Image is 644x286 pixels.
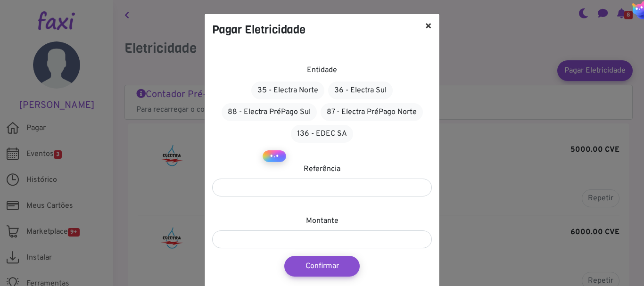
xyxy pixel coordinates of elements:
[307,65,337,76] label: Entidade
[222,103,317,121] a: 88 - Electra PréPago Sul
[284,256,360,277] button: Confirmar
[304,163,340,175] label: Referência
[306,215,339,227] label: Montante
[417,14,439,40] button: ×
[328,82,393,99] a: 36 - Electra Sul
[212,21,305,38] h4: Pagar Eletricidade
[251,82,324,99] a: 35 - Electra Norte
[321,103,423,121] a: 87 - Electra PréPago Norte
[291,125,353,143] a: 136 - EDEC SA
